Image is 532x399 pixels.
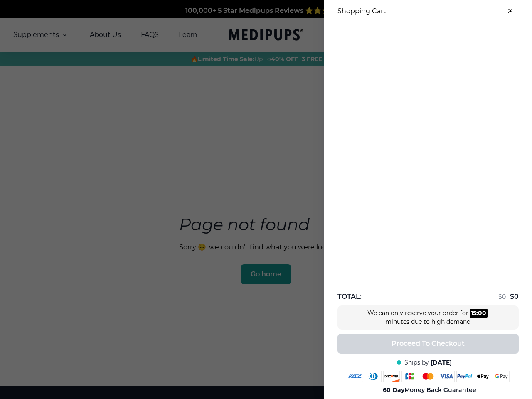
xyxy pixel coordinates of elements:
img: visa [438,371,455,382]
div: 15 [471,309,476,318]
img: jcb [401,371,418,382]
span: TOTAL: [337,292,362,301]
strong: 60 Day [383,386,405,394]
img: paypal [456,371,473,382]
span: [DATE] [431,359,452,367]
img: discover [383,371,400,382]
span: $ 0 [498,293,506,300]
div: 00 [478,309,486,318]
img: diners-club [365,371,382,382]
button: close-cart [502,2,519,19]
img: mastercard [420,371,436,382]
span: $ 0 [510,293,519,300]
h3: Shopping Cart [337,7,386,15]
span: Ships by [404,359,429,367]
div: We can only reserve your order for minutes due to high demand [366,309,490,326]
div: : [470,309,488,318]
img: apple [475,371,491,382]
span: Money Back Guarantee [383,386,477,394]
img: google [493,371,510,382]
img: amex [347,371,363,382]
